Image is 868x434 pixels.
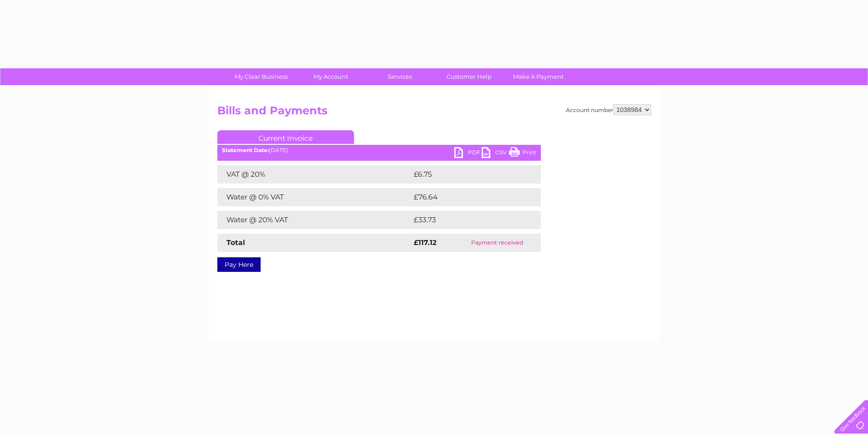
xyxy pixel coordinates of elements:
[217,257,261,272] a: Pay Here
[217,188,411,206] td: Water @ 0% VAT
[224,68,299,85] a: My Clear Business
[454,147,482,160] a: PDF
[217,130,354,144] a: Current Invoice
[509,147,536,160] a: Print
[411,165,519,184] td: £6.75
[482,147,509,160] a: CSV
[226,238,245,247] strong: Total
[453,234,540,252] td: Payment received
[217,104,651,122] h2: Bills and Payments
[217,165,411,184] td: VAT @ 20%
[222,147,269,153] b: Statement Date:
[217,211,411,229] td: Water @ 20% VAT
[411,188,523,206] td: £76.64
[431,68,507,85] a: Customer Help
[293,68,368,85] a: My Account
[362,68,437,85] a: Services
[411,211,522,229] td: £33.73
[566,104,651,115] div: Account number
[414,238,437,247] strong: £117.12
[217,147,541,153] div: [DATE]
[501,68,576,85] a: Make A Payment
